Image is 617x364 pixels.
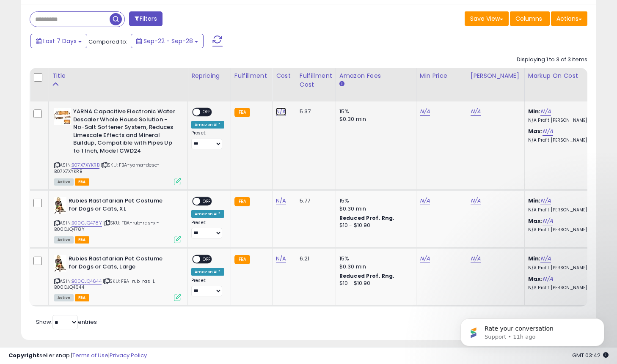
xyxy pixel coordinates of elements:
a: N/A [543,275,553,283]
button: Save View [465,11,509,26]
div: $0.30 min [339,263,410,271]
a: N/A [471,197,481,205]
a: Privacy Policy [110,351,147,359]
div: Amazon AI * [191,268,224,276]
div: Amazon Fees [339,71,413,80]
span: | SKU: FBA-rub-ras-xl-B00CJQ478Y [54,219,160,232]
a: N/A [420,107,430,116]
div: Markup on Cost [528,71,601,80]
b: Min: [528,197,541,205]
button: Actions [551,11,587,26]
b: Min: [528,255,541,263]
span: OFF [200,109,214,116]
span: OFF [200,256,214,263]
div: 6.21 [300,255,329,263]
div: Amazon AI * [191,121,224,129]
span: Last 7 Days [43,37,77,45]
img: 513Rr9sl++L._SL40_.jpg [54,255,66,272]
a: N/A [276,107,286,116]
p: N/A Profit [PERSON_NAME] [528,137,598,143]
img: 513Rr9sl++L._SL40_.jpg [54,197,66,214]
span: All listings currently available for purchase on Amazon [54,294,74,301]
b: Max: [528,217,543,225]
div: Preset: [191,130,224,149]
th: The percentage added to the cost of goods (COGS) that forms the calculator for Min & Max prices. [524,68,605,101]
a: N/A [276,197,286,205]
a: N/A [540,255,551,263]
iframe: Intercom notifications message [448,301,617,360]
a: N/A [471,255,481,263]
div: [PERSON_NAME] [471,71,521,80]
small: FBA [234,255,250,264]
a: N/A [420,255,430,263]
small: FBA [234,197,250,206]
div: $10 - $10.90 [339,280,410,287]
div: Preset: [191,278,224,297]
div: ASIN: [54,108,181,184]
a: N/A [543,217,553,225]
div: 5.37 [300,108,329,115]
span: Columns [515,14,542,23]
p: N/A Profit [PERSON_NAME] [528,265,598,271]
div: $0.30 min [339,115,410,123]
a: N/A [276,255,286,263]
a: N/A [540,107,551,116]
span: All listings currently available for purchase on Amazon [54,236,74,244]
span: All listings currently available for purchase on Amazon [54,178,74,186]
span: Compared to: [88,38,127,46]
p: N/A Profit [PERSON_NAME] [528,207,598,213]
button: Columns [510,11,550,26]
div: Fulfillment [234,71,269,80]
b: Min: [528,107,541,115]
b: YARNA Capacitive Electronic Water Descaler Whole House Solution - No-Salt Softener System, Reduce... [73,108,176,157]
a: B07X7XYKRB [72,161,99,169]
p: N/A Profit [PERSON_NAME] [528,285,598,291]
a: N/A [420,197,430,205]
b: Reduced Prof. Rng. [339,214,395,222]
button: Last 7 Days [30,34,87,48]
p: N/A Profit [PERSON_NAME] [528,227,598,233]
div: 15% [339,197,410,205]
span: | SKU: FBA-rub-ras-L-B00CJQ4644 [54,278,157,290]
a: N/A [540,197,551,205]
div: Displaying 1 to 3 of 3 items [517,56,587,64]
div: Min Price [420,71,463,80]
small: FBA [234,108,250,117]
div: Preset: [191,220,224,239]
span: FBA [75,294,89,301]
div: ASIN: [54,255,181,300]
span: FBA [75,236,89,244]
img: 41YtgLTa62L._SL40_.jpg [54,108,71,125]
button: Filters [129,11,162,26]
b: Max: [528,275,543,283]
div: 15% [339,255,410,263]
a: B00CJQ4644 [72,278,102,285]
div: Repricing [191,71,227,80]
div: Title [52,71,184,80]
div: ASIN: [54,197,181,242]
b: Rubies Rastafarian Pet Costume for Dogs or Cats, XL [69,197,171,215]
a: N/A [471,107,481,116]
strong: Copyright [8,351,39,359]
div: seller snap | | [8,352,147,360]
div: $10 - $10.90 [339,222,410,229]
div: Fulfillment Cost [300,71,332,89]
a: B00CJQ478Y [72,219,102,227]
div: 15% [339,108,410,115]
b: Rubies Rastafarian Pet Costume for Dogs or Cats, Large [69,255,171,273]
span: Sep-22 - Sep-28 [143,37,193,45]
a: Terms of Use [72,351,108,359]
div: $0.30 min [339,205,410,213]
span: FBA [75,178,89,186]
span: | SKU: FBA-yarna-desc-B07X7XYKRB [54,161,160,174]
b: Reduced Prof. Rng. [339,272,395,279]
b: Max: [528,127,543,135]
a: N/A [543,127,553,136]
div: Cost [276,71,292,80]
span: OFF [200,198,214,205]
div: Amazon AI * [191,210,224,218]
